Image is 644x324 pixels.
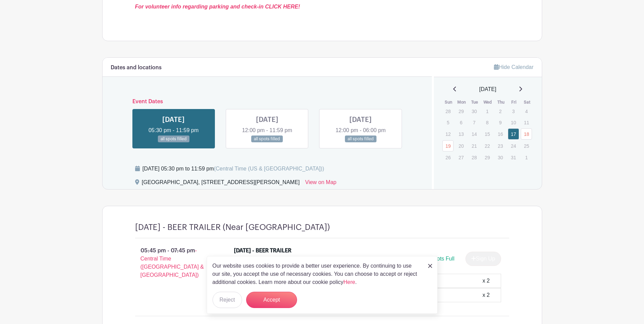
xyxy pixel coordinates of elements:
span: Spots Full [430,256,454,262]
p: 5 [442,117,454,128]
p: 2 [495,106,506,116]
p: 6 [456,117,467,128]
th: Wed [481,99,495,106]
p: 22 [482,141,493,151]
p: 30 [468,106,480,116]
div: [GEOGRAPHIC_DATA], [STREET_ADDRESS][PERSON_NAME] [142,178,300,189]
div: [DATE] 05:30 pm to 11:59 pm [143,165,324,173]
th: Mon [455,99,468,106]
th: Sun [442,99,455,106]
a: View on Map [305,178,336,189]
p: 29 [456,106,467,116]
th: Thu [494,99,508,106]
p: 8 [482,117,493,128]
img: close_button-5f87c8562297e5c2d7936805f587ecaba9071eb48480494691a3f1689db116b3.svg [428,264,432,268]
p: 29 [482,152,493,163]
a: 19 [442,140,454,151]
p: 11 [521,117,532,128]
p: 20 [456,141,467,151]
h6: Dates and locations [111,65,162,71]
a: 17 [508,128,519,140]
p: 1 [521,152,532,163]
p: 3 [508,106,519,116]
p: 13 [456,129,467,139]
div: x 2 [482,277,490,285]
div: x 2 [482,291,490,299]
p: 15 [482,129,493,139]
p: 23 [495,141,506,151]
p: 30 [495,152,506,163]
a: For volunteer info regarding parking and check-in CLICK HERE! [135,4,300,10]
p: 7 [468,117,480,128]
a: Hide Calendar [494,64,533,70]
p: 28 [468,152,480,163]
div: [DATE] - BEER TRAILER (Near [GEOGRAPHIC_DATA]) [234,247,293,271]
p: 26 [442,152,454,163]
p: 16 [495,129,506,139]
a: Here [344,279,355,285]
span: [DATE] [479,85,496,93]
th: Tue [468,99,481,106]
th: Fri [508,99,521,106]
p: 9 [495,117,506,128]
p: 21 [468,141,480,151]
p: 14 [468,129,480,139]
p: 27 [456,152,467,163]
p: 05:45 pm - 07:45 pm [124,244,223,282]
p: 28 [442,106,454,116]
a: 18 [521,128,532,140]
p: 10 [508,117,519,128]
p: 1 [482,106,493,116]
button: Reject [213,292,242,308]
span: - Central Time ([GEOGRAPHIC_DATA] & [GEOGRAPHIC_DATA]) [141,248,204,278]
p: 31 [508,152,519,163]
button: Accept [246,292,297,308]
h6: Event Dates [127,98,408,105]
p: 24 [508,141,519,151]
p: 12 [442,129,454,139]
span: (Central Time (US & [GEOGRAPHIC_DATA])) [214,166,324,172]
p: 25 [521,141,532,151]
p: Our website uses cookies to provide a better user experience. By continuing to use our site, you ... [213,262,421,286]
p: 4 [521,106,532,116]
h4: [DATE] - BEER TRAILER (Near [GEOGRAPHIC_DATA]) [135,222,330,232]
th: Sat [520,99,534,106]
